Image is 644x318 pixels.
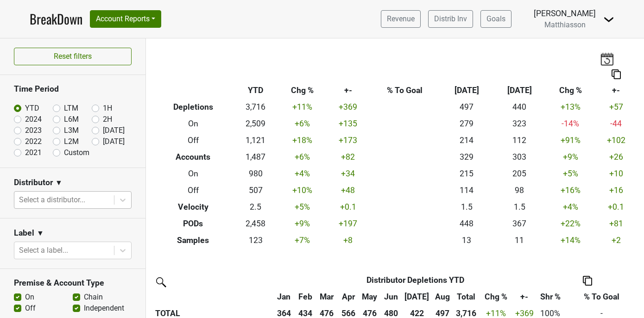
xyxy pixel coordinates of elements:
td: +5 % [546,166,595,182]
h3: Label [14,228,34,238]
td: +9 % [546,149,595,166]
th: Shr %: activate to sort column ascending [536,288,564,305]
td: +16 [595,182,637,199]
td: +14 % [546,232,595,249]
td: 123 [234,232,278,249]
td: +8 [327,232,369,249]
label: 2022 [25,136,42,147]
label: L2M [64,136,79,147]
th: &nbsp;: activate to sort column ascending [153,288,273,305]
h3: Time Period [14,84,132,94]
button: Reset filters [14,48,132,65]
th: Distributor Depletions YTD [295,272,537,288]
th: Jan: activate to sort column ascending [273,288,295,305]
td: 1,121 [234,132,278,149]
label: Independent [84,303,124,314]
td: 215 [440,166,493,182]
button: Account Reports [90,10,161,28]
th: On [153,166,234,182]
label: LTM [64,103,78,114]
img: last_updated_date [600,52,614,65]
td: 3,716 [234,99,278,116]
th: On [153,116,234,132]
td: +0.1 [327,199,369,215]
th: % To Goal: activate to sort column ascending [564,288,638,305]
label: Off [25,303,36,314]
th: Accounts [153,149,234,166]
th: Total: activate to sort column ascending [454,288,480,305]
th: Chg % [278,82,328,99]
span: Matthiasson [544,20,586,29]
a: BreakDown [30,9,82,29]
h3: Premise & Account Type [14,278,132,288]
th: [DATE] [493,82,546,99]
td: 279 [440,116,493,132]
td: 1.5 [493,199,546,215]
span: ▼ [37,228,44,239]
th: Mar: activate to sort column ascending [316,288,337,305]
td: +81 [595,215,637,232]
td: 98 [493,182,546,199]
td: +4 % [546,199,595,215]
th: Aug: activate to sort column ascending [432,288,453,305]
td: +26 [595,149,637,166]
th: Off [153,182,234,199]
td: +4 % [278,166,328,182]
td: +6 % [278,149,328,166]
th: Samples [153,232,234,249]
td: +34 [327,166,369,182]
label: Chain [84,292,103,303]
label: 2023 [25,125,42,136]
td: +18 % [278,132,328,149]
th: Off [153,132,234,149]
label: 2021 [25,147,42,158]
a: Goals [480,10,511,28]
td: 367 [493,215,546,232]
th: Feb: activate to sort column ascending [295,288,316,305]
label: 1H [103,103,112,114]
td: +369 [327,99,369,116]
a: Distrib Inv [428,10,473,28]
td: +197 [327,215,369,232]
label: [DATE] [103,125,125,136]
label: On [25,292,34,303]
td: 448 [440,215,493,232]
td: +10 [595,166,637,182]
td: -44 [595,116,637,132]
td: 2.5 [234,199,278,215]
td: 13 [440,232,493,249]
td: 114 [440,182,493,199]
td: 112 [493,132,546,149]
td: +135 [327,116,369,132]
td: 497 [440,99,493,116]
th: [DATE] [440,82,493,99]
label: Custom [64,147,89,158]
td: 11 [493,232,546,249]
th: Jul: activate to sort column ascending [402,288,432,305]
th: +-: activate to sort column ascending [512,288,536,305]
td: +22 % [546,215,595,232]
td: 329 [440,149,493,166]
td: +48 [327,182,369,199]
img: Copy to clipboard [583,276,592,286]
td: +57 [595,99,637,116]
td: +16 % [546,182,595,199]
label: YTD [25,103,39,114]
td: +2 [595,232,637,249]
td: 2,458 [234,215,278,232]
span: +11% [486,309,506,318]
th: May: activate to sort column ascending [359,288,380,305]
th: Depletions [153,99,234,116]
td: 1,487 [234,149,278,166]
td: +7 % [278,232,328,249]
td: -14 % [546,116,595,132]
th: PODs [153,215,234,232]
label: 2024 [25,114,42,125]
td: 214 [440,132,493,149]
a: Revenue [381,10,421,28]
label: L3M [64,125,79,136]
div: [PERSON_NAME] [534,7,596,19]
td: 440 [493,99,546,116]
td: +13 % [546,99,595,116]
label: [DATE] [103,136,125,147]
